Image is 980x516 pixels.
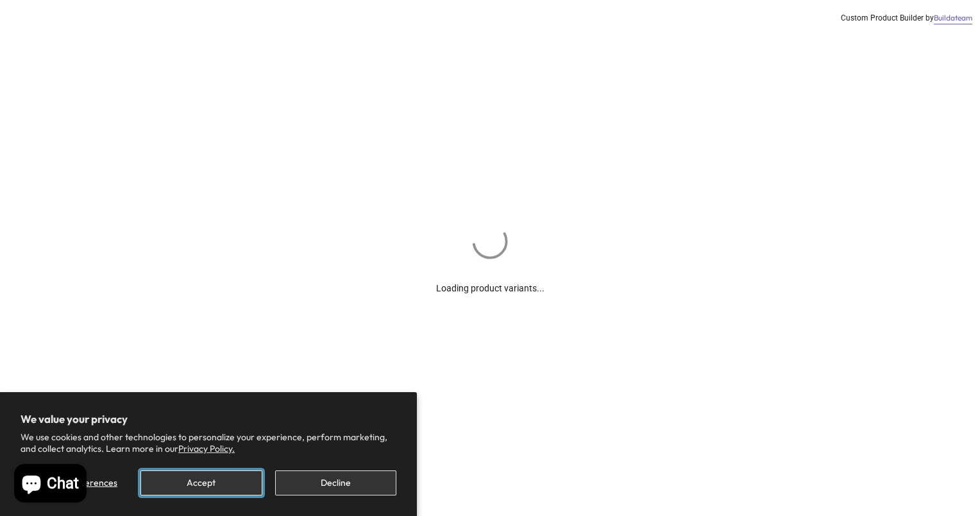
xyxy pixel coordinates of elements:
inbox-online-store-chat: Shopify online store chat [10,464,90,506]
h2: We value your privacy [21,413,396,426]
a: Buildateam [934,13,972,24]
a: Privacy Policy. [178,443,235,454]
p: We use cookies and other technologies to personalize your experience, perform marketing, and coll... [21,431,396,454]
div: Loading product variants... [436,262,545,295]
div: Custom Product Builder by [841,13,972,24]
button: Decline [275,470,396,495]
button: Accept [140,470,262,495]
